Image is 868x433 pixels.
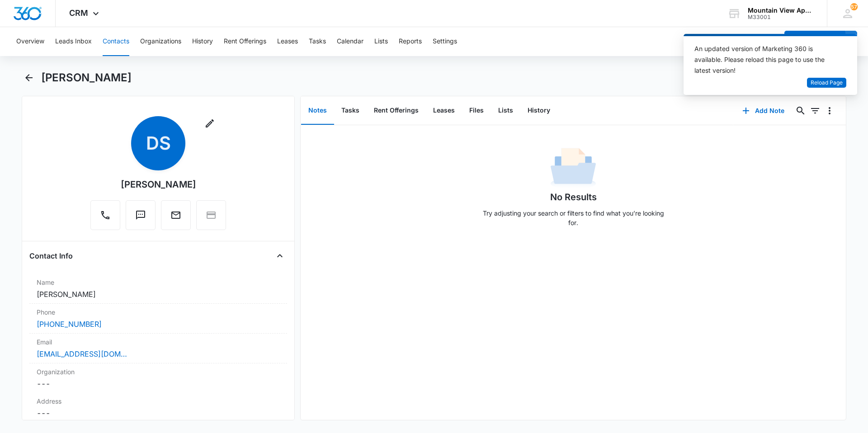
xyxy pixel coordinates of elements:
[37,378,280,389] dd: ---
[850,3,858,10] span: 57
[748,14,814,20] div: account id
[103,27,129,56] button: Contacts
[374,27,388,56] button: Lists
[29,304,287,334] div: Phone[PHONE_NUMBER]
[733,100,793,122] button: Add Note
[520,97,557,125] button: History
[69,8,88,18] span: CRM
[37,408,280,419] dd: ---
[37,289,280,300] dd: [PERSON_NAME]
[309,27,326,56] button: Tasks
[121,178,196,191] div: [PERSON_NAME]
[748,7,814,14] div: account name
[90,200,120,230] button: Call
[301,97,334,125] button: Notes
[367,97,426,125] button: Rent Offerings
[37,307,280,317] label: Phone
[192,27,213,56] button: History
[161,200,191,230] button: Email
[37,367,280,377] label: Organization
[29,274,287,304] div: Name[PERSON_NAME]
[551,145,596,190] img: No Data
[126,200,156,230] button: Text
[126,214,156,222] a: Text
[131,116,185,170] span: DS
[29,363,287,393] div: Organization---
[140,27,181,56] button: Organizations
[37,348,127,359] a: [EMAIL_ADDRESS][DOMAIN_NAME]
[399,27,422,56] button: Reports
[29,393,287,423] div: Address---
[811,79,843,87] span: Reload Page
[850,3,858,10] div: notifications count
[462,97,491,125] button: Files
[808,104,822,118] button: Filters
[822,104,837,118] button: Overflow Menu
[550,190,597,204] h1: No Results
[37,396,280,406] label: Address
[793,104,808,118] button: Search...
[426,97,462,125] button: Leases
[694,43,835,76] div: An updated version of Marketing 360 is available. Please reload this page to use the latest version!
[224,27,266,56] button: Rent Offerings
[37,337,280,347] label: Email
[37,278,280,287] label: Name
[277,27,298,56] button: Leases
[29,250,73,261] h4: Contact Info
[37,319,102,329] a: [PHONE_NUMBER]
[478,208,668,227] p: Try adjusting your search or filters to find what you’re looking for.
[161,214,191,222] a: Email
[90,214,120,222] a: Call
[807,78,846,88] button: Reload Page
[273,249,287,263] button: Close
[29,334,287,363] div: Email[EMAIL_ADDRESS][DOMAIN_NAME]
[433,27,457,56] button: Settings
[41,71,132,85] h1: [PERSON_NAME]
[22,71,36,85] button: Back
[337,27,363,56] button: Calendar
[491,97,520,125] button: Lists
[55,27,92,56] button: Leads Inbox
[784,31,845,52] button: Add Contact
[16,27,44,56] button: Overview
[334,97,367,125] button: Tasks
